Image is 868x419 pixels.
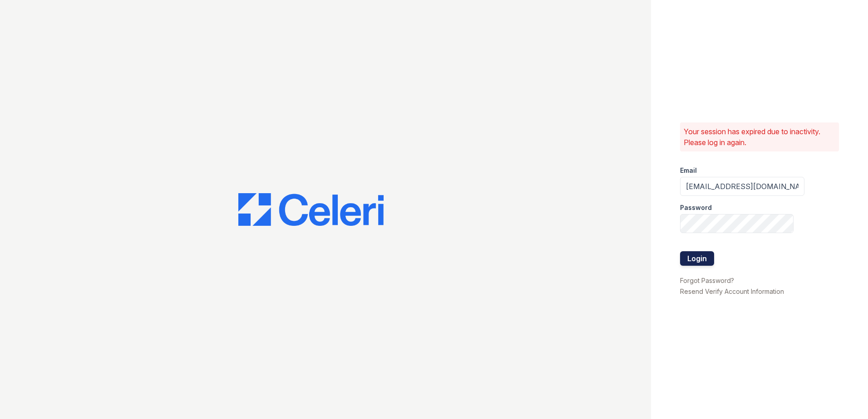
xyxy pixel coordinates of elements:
[680,287,784,295] a: Resend Verify Account Information
[680,251,714,266] button: Login
[680,203,712,212] label: Password
[238,193,384,226] img: CE_Logo_Blue-a8612792a0a2168367f1c8372b55b34899dd931a85d93a1a3d3e32e68fde9ad4.png
[680,166,697,175] label: Email
[680,277,734,284] a: Forgot Password?
[684,126,835,148] p: Your session has expired due to inactivity. Please log in again.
